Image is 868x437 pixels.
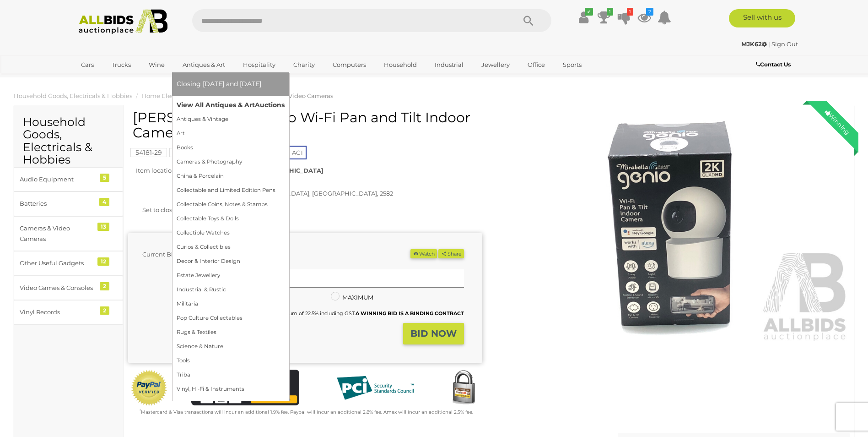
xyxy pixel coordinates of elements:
div: Vinyl Records [20,307,95,317]
div: Audio Equipment [20,174,95,185]
a: Jewellery [475,57,516,72]
a: Antiques & Art [177,57,231,72]
li: Watch this item [410,249,437,259]
a: Audio Equipment 5 [14,167,123,191]
a: Video Games & Consoles 2 [14,276,123,300]
a: Hospitality [237,57,281,72]
a: Household [378,57,423,72]
mark: Police Auction [169,148,226,157]
div: Current Bid [128,249,184,260]
a: Household Goods, Electricals & Hobbies [14,92,132,99]
img: Official PayPal Seal [130,370,168,406]
a: 2 [637,9,651,26]
span: | [768,40,770,48]
a: Home Electronics & Entertainment [141,92,246,99]
span: ACT [289,146,307,159]
span: to [GEOGRAPHIC_DATA], [GEOGRAPHIC_DATA], 2582 [237,190,393,197]
div: 5 [100,174,109,182]
h2: Household Goods, Electricals & Hobbies [23,116,114,166]
a: Wine [143,57,171,72]
div: 2 [100,282,109,290]
a: Other Useful Gadgets 12 [14,251,123,275]
i: 2 [646,8,653,16]
button: Search [506,9,551,32]
a: 1 [597,9,611,26]
h1: [PERSON_NAME] Genio Wi-Fi Pan and Tilt Indoor Camera - New [133,110,480,140]
a: Cars [75,57,100,72]
small: Mastercard & Visa transactions will incur an additional 1.9% fee. Paypal will incur an additional... [140,409,473,415]
a: Office [522,57,551,72]
label: MAXIMUM [331,292,373,303]
a: Industrial [429,57,469,72]
a: Charity [287,57,321,72]
button: Watch [410,249,437,259]
mark: 54181-29 [130,148,167,157]
button: BID NOW [403,323,464,344]
i: 1 [607,8,613,16]
a: Sign Out [771,40,798,48]
i: 1 [627,8,633,16]
div: Winning [816,101,858,143]
a: Cameras & Video Cameras 13 [14,216,123,251]
div: Video Games & Consoles [20,283,95,293]
b: Contact Us [756,61,791,68]
a: ✔ [577,9,591,26]
b: A WINNING BID IS A BINDING CONTRACT [356,310,464,317]
a: [GEOGRAPHIC_DATA] [75,72,152,87]
img: PCI DSS compliant [329,370,421,406]
small: This Item will incur a Buyer's Premium of 22.5% including GST. [202,310,464,317]
a: 54181-29 [130,149,167,156]
a: Contact Us [756,60,793,70]
a: Vinyl Records 2 [14,300,123,324]
div: 2 [100,306,109,315]
a: Batteries 4 [14,191,123,216]
a: MJK62 [741,40,768,48]
div: Other Useful Gadgets [20,258,95,268]
i: ✔ [585,8,593,16]
div: 4 [99,198,109,206]
div: Cameras & Video Cameras [20,223,95,245]
strong: MJK62 [741,40,767,48]
a: Police Auction [169,149,226,156]
a: Computers [327,57,372,72]
a: Cameras & Video Cameras [255,92,333,99]
div: 13 [97,223,109,231]
div: Set to close [121,205,183,215]
div: Batteries [20,198,95,209]
img: Mirabella Genio Wi-Fi Pan and Tilt Indoor Camera - New [496,115,850,343]
img: Allbids.com.au [74,9,173,34]
strong: BID NOW [410,328,457,339]
div: 12 [97,257,109,266]
a: Trucks [106,57,137,72]
button: Share [438,249,464,259]
a: Sports [557,57,588,72]
div: Item location [121,165,183,176]
div: Postage [189,187,482,200]
a: 1 [617,9,631,26]
img: Secured by Rapid SSL [445,370,482,406]
a: Sell with us [729,9,795,27]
